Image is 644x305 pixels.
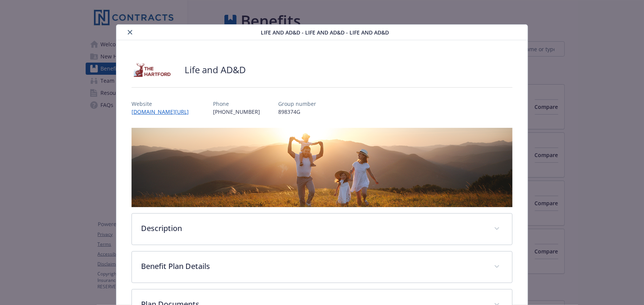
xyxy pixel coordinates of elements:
[278,100,316,108] p: Group number
[278,108,316,116] p: 898374G
[132,128,512,207] img: banner
[125,28,135,37] button: close
[132,108,195,115] a: [DOMAIN_NAME][URL]
[132,252,512,283] div: Benefit Plan Details
[213,108,260,116] p: [PHONE_NUMBER]
[185,63,246,76] h2: Life and AD&D
[141,223,485,234] p: Description
[213,100,260,108] p: Phone
[141,261,485,272] p: Benefit Plan Details
[132,100,195,108] p: Website
[132,214,512,245] div: Description
[261,28,389,36] span: Life and AD&D - Life and AD&D - Life and AD&D
[132,58,177,81] img: Hartford Insurance Group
